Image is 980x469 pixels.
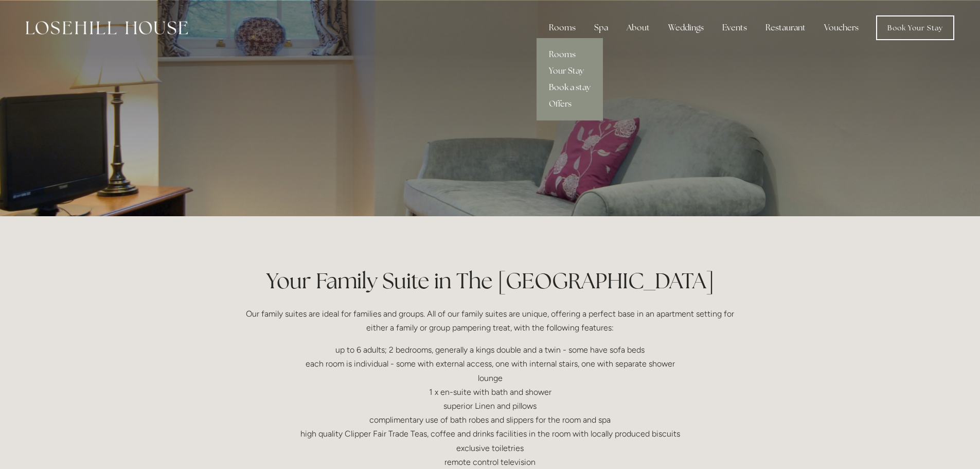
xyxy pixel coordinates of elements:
p: Our family suites are ideal for families and groups. All of our family suites are unique, offerin... [244,307,736,335]
div: Spa [586,18,616,38]
div: Rooms [541,18,584,38]
a: Your Stay [537,63,603,79]
a: Offers [537,96,603,112]
a: Rooms [537,46,603,63]
a: Vouchers [816,18,867,38]
a: Book a stay [537,79,603,96]
div: Events [714,18,755,38]
div: Restaurant [757,18,814,38]
div: About [618,18,658,38]
img: Losehill House [26,21,188,34]
div: Weddings [660,18,712,38]
h1: Your Family Suite in The [GEOGRAPHIC_DATA] [244,266,736,296]
a: Book Your Stay [876,15,954,40]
